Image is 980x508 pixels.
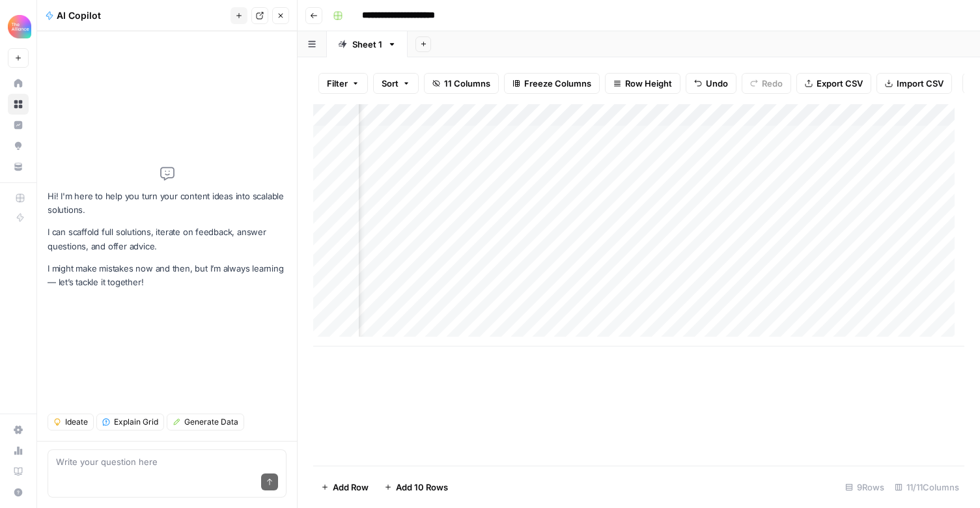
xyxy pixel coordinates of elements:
[8,482,29,503] button: Help + Support
[48,262,287,289] p: I might make mistakes now and then, but I’m always learning — let’s tackle it together!
[8,156,29,177] a: Your Data
[313,477,376,498] button: Add Row
[382,77,399,90] span: Sort
[796,73,871,94] button: Export CSV
[48,414,94,430] button: Ideate
[96,414,164,430] button: Explain Grid
[8,10,29,43] button: Workspace: Alliance
[396,481,448,494] span: Add 10 Rows
[8,440,29,461] a: Usage
[327,31,408,57] a: Sheet 1
[897,77,944,90] span: Import CSV
[889,477,964,498] div: 11/11 Columns
[625,77,672,90] span: Row Height
[8,115,29,135] a: Insights
[706,77,728,90] span: Undo
[524,77,591,90] span: Freeze Columns
[8,94,29,115] a: Browse
[762,77,783,90] span: Redo
[373,73,419,94] button: Sort
[184,416,238,428] span: Generate Data
[8,73,29,94] a: Home
[352,38,382,51] div: Sheet 1
[817,77,863,90] span: Export CSV
[8,15,31,38] img: Alliance Logo
[504,73,600,94] button: Freeze Columns
[424,73,499,94] button: 11 Columns
[45,9,227,22] div: AI Copilot
[114,416,158,428] span: Explain Grid
[444,77,490,90] span: 11 Columns
[876,73,952,94] button: Import CSV
[376,477,456,498] button: Add 10 Rows
[742,73,791,94] button: Redo
[48,225,287,253] p: I can scaffold full solutions, iterate on feedback, answer questions, and offer advice.
[8,135,29,156] a: Opportunities
[167,414,244,430] button: Generate Data
[605,73,680,94] button: Row Height
[8,419,29,440] a: Settings
[686,73,736,94] button: Undo
[8,461,29,482] a: Learning Hub
[840,477,889,498] div: 9 Rows
[48,190,287,217] p: Hi! I'm here to help you turn your content ideas into scalable solutions.
[327,77,348,90] span: Filter
[318,73,368,94] button: Filter
[65,416,88,428] span: Ideate
[333,481,369,494] span: Add Row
